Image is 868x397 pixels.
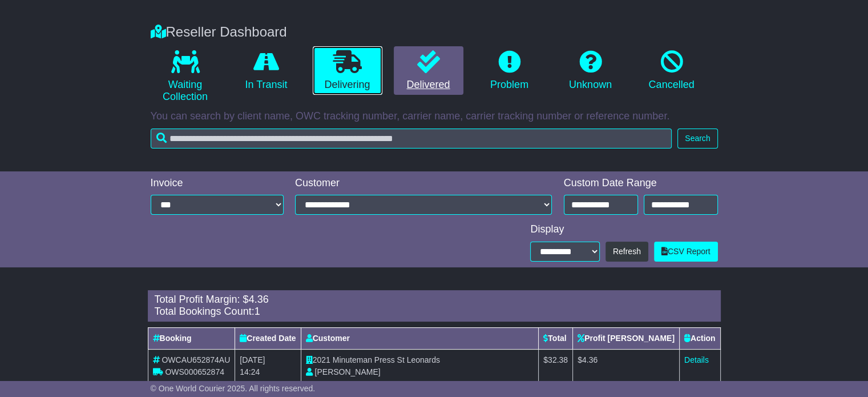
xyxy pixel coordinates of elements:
a: Delivered [394,46,463,95]
a: Problem [475,46,544,95]
span: © One World Courier 2025. All rights reserved. [151,384,316,393]
a: Details [684,355,709,364]
th: Action [679,327,720,349]
span: 14:24 [240,367,260,376]
th: Total [539,327,573,349]
a: Delivering [313,46,382,95]
div: Display [530,223,717,236]
th: Customer [301,327,539,349]
span: [PERSON_NAME] [314,367,380,376]
button: Search [677,129,717,149]
span: 4.36 [582,355,597,364]
span: Minuteman Press St Leonards [333,355,440,364]
span: 2021 [313,355,330,364]
button: Refresh [605,242,648,262]
p: You can search by client name, OWC tracking number, carrier name, carrier tracking number or refe... [151,110,718,123]
a: CSV Report [654,242,718,262]
div: Reseller Dashboard [145,24,724,41]
div: Custom Date Range [564,177,718,190]
span: 4.36 [249,294,269,305]
span: 1 [255,306,260,317]
span: [DATE] [240,355,265,364]
th: Profit [PERSON_NAME] [573,327,680,349]
a: Waiting Collection [151,46,220,107]
span: OWCAU652874AU [162,355,230,364]
a: Cancelled [637,46,706,95]
th: Booking [148,327,235,349]
th: Created Date [235,327,301,349]
td: $ [539,349,573,383]
div: Invoice [151,177,284,190]
span: OWS000652874 [165,367,224,376]
div: Total Bookings Count: [155,306,714,318]
td: $ [573,349,680,383]
a: Unknown [556,46,625,95]
div: Customer [295,177,552,190]
span: 32.38 [548,355,568,364]
a: In Transit [232,46,301,95]
div: Total Profit Margin: $ [155,294,714,306]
